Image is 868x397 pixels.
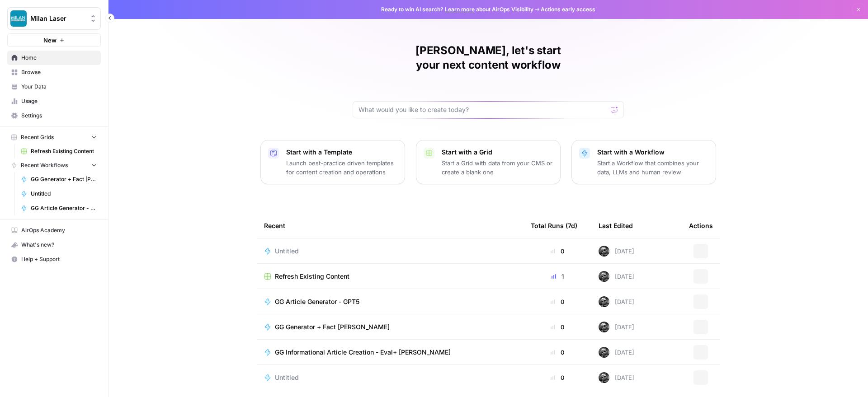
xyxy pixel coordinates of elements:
[353,43,624,72] h1: [PERSON_NAME], let's start your next content workflow
[599,246,634,257] div: [DATE]
[21,255,97,263] span: Help + Support
[599,322,634,332] div: [DATE]
[21,83,97,91] span: Your Data
[264,247,516,256] a: Untitled
[31,190,97,198] span: Untitled
[7,131,101,144] button: Recent Grids
[442,159,553,177] p: Start a Grid with data from your CMS or create a blank one
[531,322,584,332] div: 0
[264,322,516,332] a: GG Generator + Fact [PERSON_NAME]
[7,159,101,172] button: Recent Workflows
[10,10,27,27] img: Milan Laser Logo
[597,159,708,177] p: Start a Workflow that combines your data, LLMs and human review
[30,14,85,23] span: Milan Laser
[7,252,101,266] button: Help + Support
[7,33,101,47] button: New
[21,226,97,234] span: AirOps Academy
[7,65,101,79] a: Browse
[599,296,609,307] img: j9v4psfz38hvvwbq7vip6uz900fa
[264,272,516,281] a: Refresh Existing Content
[21,97,97,105] span: Usage
[7,79,101,94] a: Your Data
[275,272,349,281] span: Refresh Existing Content
[8,238,100,252] div: What's new?
[275,373,299,382] span: Untitled
[531,348,584,357] div: 0
[7,108,101,123] a: Settings
[17,172,101,187] a: GG Generator + Fact [PERSON_NAME]
[21,161,68,169] span: Recent Workflows
[31,175,97,183] span: GG Generator + Fact [PERSON_NAME]
[416,140,561,184] button: Start with a GridStart a Grid with data from your CMS or create a blank one
[264,348,516,357] a: GG Informational Article Creation - Eval+ [PERSON_NAME]
[17,187,101,201] a: Untitled
[599,246,609,257] img: j9v4psfz38hvvwbq7vip6uz900fa
[7,7,101,30] button: Workspace: Milan Laser
[21,112,97,120] span: Settings
[31,147,97,155] span: Refresh Existing Content
[531,373,584,382] div: 0
[599,322,609,332] img: j9v4psfz38hvvwbq7vip6uz900fa
[442,148,553,157] p: Start with a Grid
[359,105,607,114] input: What would you like to create today?
[275,247,299,256] span: Untitled
[599,296,634,307] div: [DATE]
[275,322,390,332] span: GG Generator + Fact [PERSON_NAME]
[260,140,405,184] button: Start with a TemplateLaunch best-practice driven templates for content creation and operations
[531,247,584,256] div: 0
[599,271,609,282] img: j9v4psfz38hvvwbq7vip6uz900fa
[689,213,713,238] div: Actions
[597,148,708,157] p: Start with a Workflow
[599,347,609,358] img: j9v4psfz38hvvwbq7vip6uz900fa
[264,297,516,306] a: GG Article Generator - GPT5
[541,5,595,14] span: Actions early access
[43,36,57,45] span: New
[31,204,97,212] span: GG Article Generator - GPT5
[275,348,451,357] span: GG Informational Article Creation - Eval+ [PERSON_NAME]
[531,213,577,238] div: Total Runs (7d)
[599,372,634,383] div: [DATE]
[17,144,101,159] a: Refresh Existing Content
[599,271,634,282] div: [DATE]
[286,159,397,177] p: Launch best-practice driven templates for content creation and operations
[7,223,101,238] a: AirOps Academy
[531,272,584,281] div: 1
[17,201,101,215] a: GG Article Generator - GPT5
[286,148,397,157] p: Start with a Template
[21,133,54,141] span: Recent Grids
[264,213,516,238] div: Recent
[275,297,359,306] span: GG Article Generator - GPT5
[445,6,475,13] a: Learn more
[264,373,516,382] a: Untitled
[599,213,633,238] div: Last Edited
[21,68,97,76] span: Browse
[7,51,101,65] a: Home
[21,54,97,62] span: Home
[599,347,634,358] div: [DATE]
[7,238,101,252] button: What's new?
[571,140,716,184] button: Start with a WorkflowStart a Workflow that combines your data, LLMs and human review
[7,94,101,108] a: Usage
[599,372,609,383] img: j9v4psfz38hvvwbq7vip6uz900fa
[381,5,533,14] span: Ready to win AI search? about AirOps Visibility
[531,297,584,306] div: 0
